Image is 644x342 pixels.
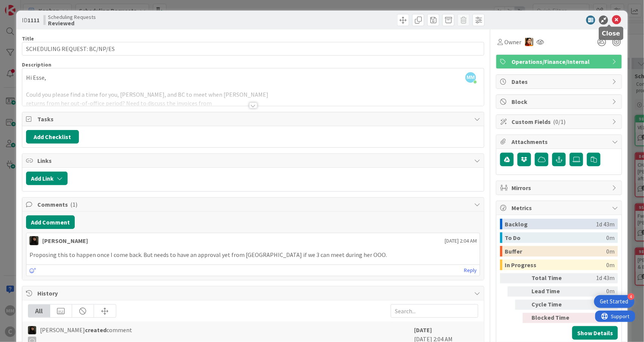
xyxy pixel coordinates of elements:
[85,326,106,334] b: created
[29,251,477,259] p: Proposing this to happen once I come back. But needs to have an approval yet from [GEOGRAPHIC_DAT...
[572,326,618,340] button: Show Details
[532,300,573,310] div: Cycle Time
[445,237,477,245] span: [DATE] 2:04 AM
[28,305,50,317] div: All
[464,266,477,275] a: Reply
[26,172,68,185] button: Add Link
[512,97,608,106] span: Block
[505,246,606,257] div: Buffer
[28,326,36,334] img: ES
[37,289,471,298] span: History
[576,300,615,310] div: 0m
[37,115,471,124] span: Tasks
[532,313,573,323] div: Blocked Time
[600,298,629,305] div: Get Started
[26,130,79,144] button: Add Checklist
[576,273,615,283] div: 1d 43m
[512,203,608,212] span: Metrics
[505,232,606,243] div: To Do
[42,236,88,245] div: [PERSON_NAME]
[37,156,471,165] span: Links
[628,293,635,300] div: 4
[22,15,40,25] span: ID
[22,42,485,56] input: type card name here...
[504,37,521,46] span: Owner
[525,38,533,46] img: PM
[606,246,615,257] div: 0m
[602,30,621,37] h5: Close
[512,183,608,192] span: Mirrors
[576,313,615,323] div: 0m
[505,260,606,270] div: In Progress
[532,273,573,283] div: Total Time
[37,200,471,209] span: Comments
[414,326,432,334] b: [DATE]
[553,118,565,125] span: ( 0/1 )
[596,219,615,229] div: 1d 43m
[22,61,51,68] span: Description
[606,232,615,243] div: 0m
[16,1,34,10] span: Support
[532,286,573,297] div: Lead Time
[512,137,608,146] span: Attachments
[70,201,77,208] span: ( 1 )
[26,215,75,229] button: Add Comment
[22,35,34,42] label: Title
[576,286,615,297] div: 0m
[29,236,39,245] img: ES
[391,304,478,318] input: Search...
[48,14,96,20] span: Scheduling Requests
[512,117,608,126] span: Custom Fields
[606,260,615,270] div: 0m
[465,72,476,83] span: MM
[512,77,608,86] span: Dates
[48,20,96,26] b: Reviewed
[505,219,596,229] div: Backlog
[28,16,40,24] b: 1111
[594,295,635,308] div: Open Get Started checklist, remaining modules: 4
[26,73,481,82] p: Hi Esse,
[512,57,608,66] span: Operations/Finance/Internal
